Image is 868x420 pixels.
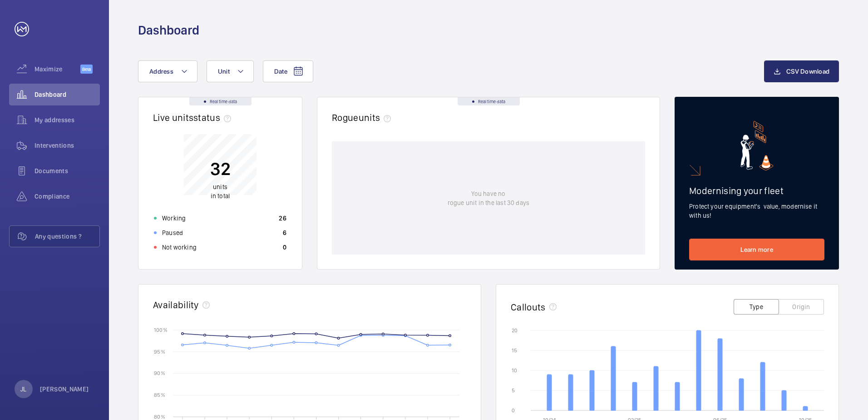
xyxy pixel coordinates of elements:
text: 80 % [154,413,165,420]
h2: Callouts [511,301,546,313]
span: Compliance [35,192,100,201]
span: units [213,183,227,190]
span: Address [149,68,173,75]
text: 85 % [154,392,165,398]
text: 0 [512,407,515,414]
button: Date [263,60,313,82]
p: You have no rogue unit in the last 30 days [448,189,529,207]
img: marketing-card.svg [740,121,774,170]
h2: Live units [153,112,235,123]
p: Protect your equipment's value, modernise it with us! [689,202,824,220]
text: 5 [512,387,515,394]
div: Real time data [458,97,520,105]
span: status [193,112,235,123]
span: My addresses [35,115,100,125]
button: Address [138,60,197,82]
text: 15 [512,347,517,354]
button: Origin [779,299,824,315]
span: units [359,112,395,123]
button: Unit [207,60,254,82]
span: Any questions ? [35,232,99,241]
text: 10 [512,367,517,374]
a: Learn more [689,239,824,260]
p: Working [162,214,186,223]
button: CSV Download [764,60,839,82]
p: Paused [162,228,183,237]
p: 0 [283,243,286,252]
h2: Modernising your fleet [689,185,824,196]
span: Interventions [35,141,100,150]
p: 6 [283,228,286,237]
h2: Availability [153,299,199,310]
text: 95 % [154,348,165,355]
h1: Dashboard [138,22,199,39]
span: Unit [218,68,230,75]
span: Dashboard [35,90,100,99]
span: Beta [80,65,93,74]
text: 90 % [154,370,165,376]
text: 20 [512,327,518,334]
p: in total [210,182,231,200]
p: Not working [162,243,197,252]
div: Real time data [189,97,252,105]
span: Maximize [35,65,80,74]
span: CSV Download [786,68,829,75]
span: Date [274,68,287,75]
p: 32 [210,157,231,180]
h2: Rogue [332,112,395,123]
button: Type [734,299,779,315]
p: [PERSON_NAME] [40,385,89,394]
text: 100 % [154,326,168,333]
p: JL [20,385,26,394]
span: Documents [35,166,100,175]
p: 26 [279,214,286,223]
